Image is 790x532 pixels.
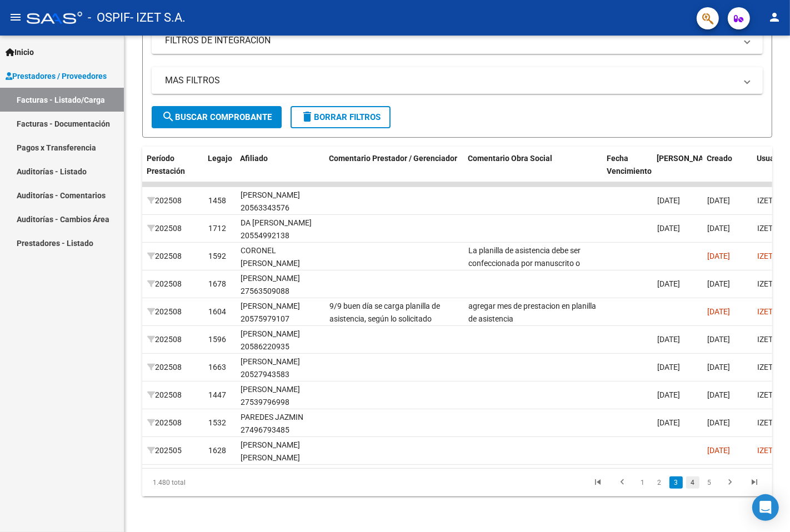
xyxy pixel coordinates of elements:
mat-icon: search [162,110,175,123]
datatable-header-cell: Creado [702,147,752,195]
span: La planilla de asistencia debe ser confeccionada por manuscrito o digitalmente pero impresa al mo... [468,246,588,343]
span: IZET S.A. [757,335,788,344]
a: 5 [703,476,716,489]
span: Buscar Comprobante [162,112,272,122]
span: [DATE] [707,279,730,288]
span: Comentario Obra Social [468,154,552,163]
div: PAREDES JAZMIN 27496793485 [241,411,321,436]
a: go to first page [587,476,608,489]
div: CORONEL [PERSON_NAME] [PERSON_NAME] 20497478074 [241,244,321,295]
div: [PERSON_NAME] 20563343576 [241,189,321,214]
span: 202508 [147,307,182,316]
div: [PERSON_NAME] 20575979107 [241,300,321,325]
span: Borrar Filtros [301,112,381,122]
mat-icon: delete [301,110,314,123]
mat-expansion-panel-header: MAS FILTROS [152,67,763,94]
span: IZET S.A. [757,252,788,260]
li: page 2 [651,473,668,492]
div: [PERSON_NAME] 27563509088 [241,272,321,298]
span: [DATE] [657,224,680,233]
span: [DATE] [657,363,680,372]
span: [DATE] [707,224,730,233]
span: Fecha Vencimiento [607,154,652,175]
li: page 1 [634,473,651,492]
a: 1 [636,476,649,489]
span: 202508 [147,224,182,233]
datatable-header-cell: Legajo [203,147,236,195]
span: [DATE] [707,418,730,427]
div: 1.480 total [142,469,266,496]
span: [DATE] [707,307,730,316]
mat-panel-title: MAS FILTROS [165,74,736,87]
span: 9/9 buen día se carga planilla de asistencia, según lo solicitado [329,302,440,323]
div: 1678 [208,278,226,290]
mat-icon: person [768,11,781,24]
span: IZET S.A. [757,390,788,399]
span: Período Prestación [147,154,185,175]
span: [DATE] [707,390,730,399]
span: [DATE] [707,252,730,260]
span: Comentario Prestador / Gerenciador [329,154,457,163]
div: [PERSON_NAME] [PERSON_NAME] 20583088270 [241,439,321,476]
button: Borrar Filtros [291,106,391,128]
div: 1712 [208,222,226,235]
div: 1592 [208,250,226,263]
span: 202508 [147,252,182,260]
a: go to next page [719,476,741,489]
a: go to last page [744,476,765,489]
div: 1447 [208,389,226,401]
span: 202508 [147,390,182,399]
mat-panel-title: FILTROS DE INTEGRACION [165,34,736,47]
span: 202508 [147,196,182,205]
span: Usuario [757,154,784,163]
span: Prestadores / Proveedores [6,70,107,82]
div: 1628 [208,444,226,457]
span: 202508 [147,418,182,427]
span: [DATE] [657,196,680,205]
a: 4 [686,476,699,489]
li: page 5 [701,473,718,492]
span: [DATE] [707,196,730,205]
mat-expansion-panel-header: FILTROS DE INTEGRACION [152,27,763,54]
span: Inicio [6,46,34,58]
mat-icon: menu [9,11,22,24]
span: [DATE] [707,446,730,455]
span: 202508 [147,279,182,288]
datatable-header-cell: Afiliado [236,147,324,195]
span: Legajo [208,154,232,163]
span: [DATE] [707,363,730,372]
span: IZET S.A. [757,446,788,455]
a: 3 [669,476,683,489]
datatable-header-cell: Período Prestación [142,147,203,195]
datatable-header-cell: Comentario Obra Social [463,147,602,195]
div: 1532 [208,416,226,429]
span: [DATE] [657,279,680,288]
datatable-header-cell: Comentario Prestador / Gerenciador [324,147,463,195]
span: [DATE] [707,335,730,344]
span: agregar mes de prestacion en planilla de asistencia [468,302,596,323]
a: go to previous page [612,476,633,489]
button: Buscar Comprobante [152,106,282,128]
span: - OSPIF [88,6,130,30]
span: [PERSON_NAME] [657,154,717,163]
span: 202505 [147,446,182,455]
span: [DATE] [657,418,680,427]
div: Open Intercom Messenger [752,494,779,521]
div: [PERSON_NAME] 27539796998 [241,383,321,409]
span: IZET S.A. [757,363,788,372]
div: [PERSON_NAME] 20586220935 [241,328,321,353]
span: 202508 [147,363,182,372]
div: 1604 [208,305,226,318]
span: Creado [707,154,732,163]
a: 2 [653,476,666,489]
div: 1663 [208,361,226,374]
span: [DATE] [657,335,680,344]
li: page 4 [684,473,701,492]
span: IZET S.A. [757,196,788,205]
div: 1458 [208,194,226,207]
div: [PERSON_NAME] 20527943583 [241,355,321,381]
span: - IZET S.A. [130,6,186,30]
span: [DATE] [657,390,680,399]
span: IZET S.A. [757,418,788,427]
datatable-header-cell: Fecha Vencimiento [602,147,652,195]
